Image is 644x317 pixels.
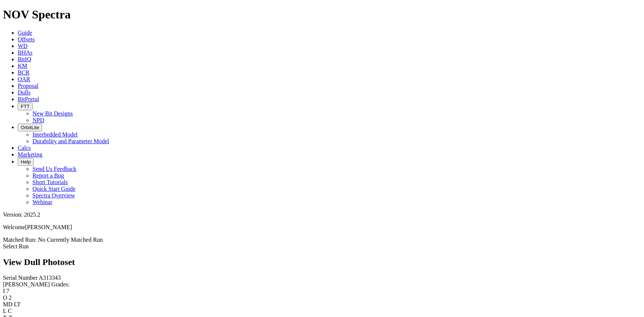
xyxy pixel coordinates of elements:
[32,138,109,144] a: Durability and Parameter Model
[18,145,31,151] a: Calcs
[14,301,21,307] span: LT
[3,257,641,267] h2: View Dull Photoset
[18,83,38,89] a: Proposal
[3,211,641,218] div: Version: 2025.2
[18,151,42,158] a: Marketing
[3,224,641,231] p: Welcome
[32,117,44,123] a: NPD
[8,308,12,314] span: C
[3,243,29,249] a: Select Run
[18,49,32,56] a: BHAs
[25,224,72,230] span: [PERSON_NAME]
[18,76,30,82] a: OAR
[18,69,30,76] a: BCR
[3,294,7,301] label: O
[18,103,32,110] button: FTT
[21,104,30,109] span: FTT
[32,192,75,199] a: Spectra Overview
[3,281,641,288] div: [PERSON_NAME] Grades:
[18,63,27,69] a: KM
[32,172,64,179] a: Report a Bug
[32,199,52,205] a: Webinar
[18,56,31,62] a: BitIQ
[39,275,61,281] span: A313343
[18,43,28,49] a: WD
[18,158,34,166] button: Help
[18,30,32,36] a: Guide
[32,110,73,117] a: New Bit Designs
[3,275,38,281] label: Serial Number
[3,8,641,21] h1: NOV Spectra
[3,288,5,294] label: I
[18,89,31,96] a: Dulls
[3,301,13,307] label: MD
[3,308,6,314] label: L
[18,96,39,102] a: BitPortal
[32,179,68,185] a: Short Tutorials
[9,294,12,301] span: 2
[32,186,75,192] a: Quick Start Guide
[21,125,39,130] span: OrbitLite
[18,124,42,131] button: OrbitLite
[21,159,31,165] span: Help
[6,288,9,294] span: 7
[38,237,103,243] span: No Currently Matched Run
[18,36,35,42] a: Offsets
[32,131,78,138] a: Interbedded Model
[3,237,37,243] span: Matched Run:
[32,166,76,172] a: Send Us Feedback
